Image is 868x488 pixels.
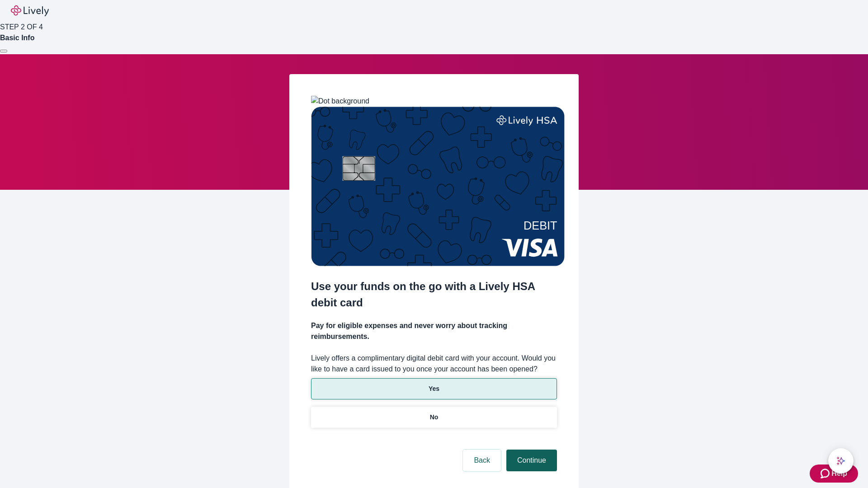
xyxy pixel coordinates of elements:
p: Yes [429,384,439,394]
button: Yes [311,378,557,399]
button: chat [828,448,854,474]
svg: Lively AI Assistant [836,456,845,465]
p: No [430,413,439,422]
button: Zendesk support iconHelp [810,465,858,483]
span: Help [831,468,847,479]
button: No [311,407,557,428]
h2: Use your funds on the go with a Lively HSA debit card [311,278,557,311]
button: Continue [506,450,557,471]
svg: Zendesk support icon [821,468,831,479]
h4: Pay for eligible expenses and never worry about tracking reimbursements. [311,320,557,342]
button: Back [463,450,501,471]
label: Lively offers a complimentary digital debit card with your account. Would you like to have a card... [311,353,557,375]
img: Dot background [311,96,369,107]
img: Lively [11,5,49,16]
img: Debit card [311,107,565,266]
